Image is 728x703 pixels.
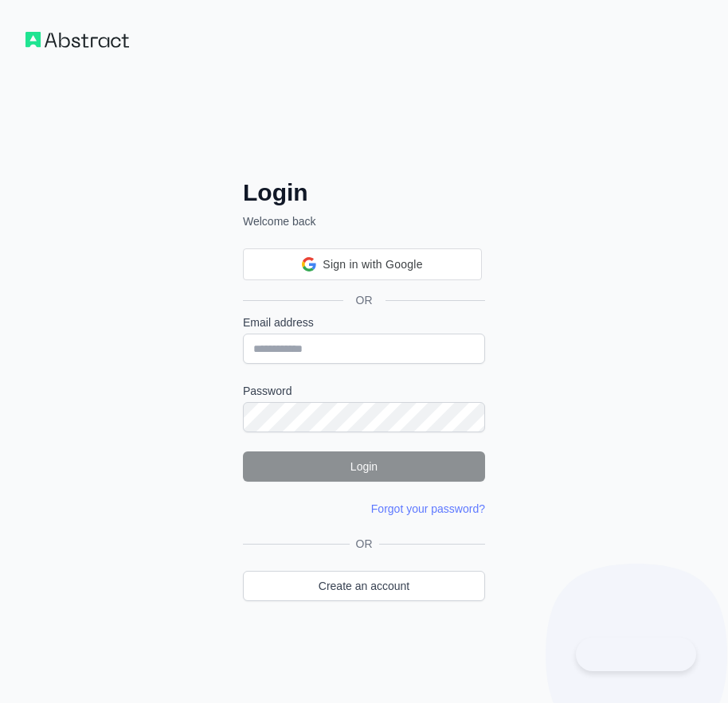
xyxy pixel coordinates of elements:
img: Workflow [25,32,129,48]
div: Sign in with Google [243,248,482,280]
a: Forgot your password? [371,502,485,515]
span: OR [343,292,386,308]
button: Login [243,451,485,482]
iframe: Toggle Customer Support [576,638,696,671]
span: OR [350,536,379,552]
label: Password [243,383,485,399]
p: Welcome back [243,213,485,229]
h2: Login [243,178,485,207]
span: Sign in with Google [323,256,422,273]
label: Email address [243,314,485,330]
a: Create an account [243,571,485,601]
